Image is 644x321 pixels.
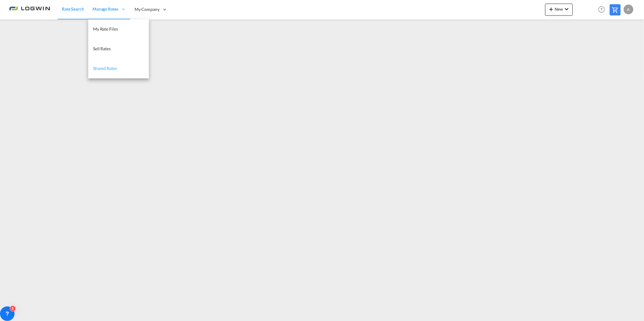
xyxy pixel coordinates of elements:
span: Sell Rates [93,46,111,51]
img: 2761ae10d95411efa20a1f5e0282d2d7.png [9,3,50,16]
button: icon-plus 400-fgNewicon-chevron-down [545,4,573,16]
a: My Rate Files [88,19,149,39]
span: New [548,7,570,12]
md-icon: icon-plus 400-fg [548,5,555,13]
span: Shared Rates [93,66,117,71]
span: Help [596,4,607,15]
span: Rate Search [62,6,84,12]
div: Help [596,4,610,15]
div: A [624,5,633,14]
span: My Rate Files [93,26,118,31]
span: Manage Rates [92,6,118,12]
a: Shared Rates [88,59,149,78]
md-icon: icon-chevron-down [563,5,570,13]
a: Sell Rates [88,39,149,59]
span: My Company [135,6,159,12]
